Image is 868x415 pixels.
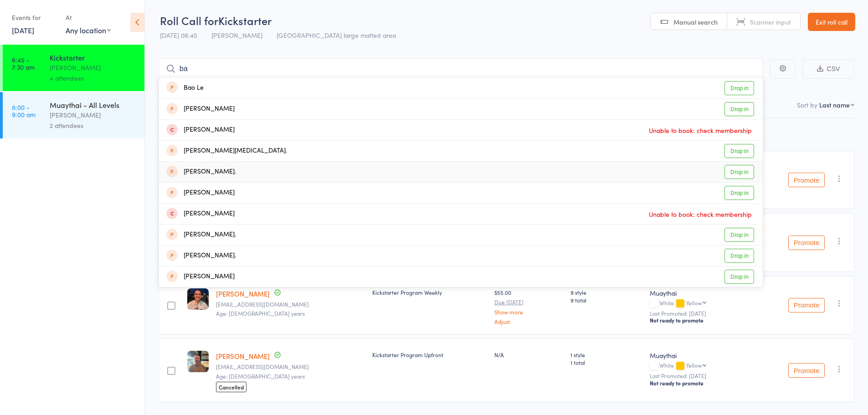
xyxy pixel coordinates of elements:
div: [PERSON_NAME]. [166,251,236,261]
div: [PERSON_NAME] [166,125,235,135]
div: N/A [494,351,563,359]
a: [PERSON_NAME] [216,351,270,361]
a: 8:00 -9:00 amMuaythai - All Levels[PERSON_NAME]2 attendees [3,92,144,138]
button: Promote [788,173,825,187]
div: [PERSON_NAME]. [166,167,236,177]
span: Age: [DEMOGRAPHIC_DATA] years [216,372,305,380]
a: 6:45 -7:30 amKickstarter[PERSON_NAME]4 attendees [3,45,144,91]
div: [PERSON_NAME] [166,188,235,198]
div: [PERSON_NAME][MEDICAL_DATA]. [166,146,287,156]
button: Promote [788,298,825,313]
time: 8:00 - 9:00 am [12,103,36,118]
span: 1 style [570,351,643,359]
div: Any location [66,25,111,35]
small: Last Promoted: [DATE] [650,310,742,317]
div: Muaythai [650,288,742,297]
small: noemilopez.mkt@gmail.com [216,301,365,307]
a: Show more [494,309,563,315]
div: Muaythai - All Levels [50,100,137,110]
div: Not ready to promote [650,317,742,324]
small: joelr@live.com [216,364,365,370]
a: Adjust [494,318,563,324]
a: Drop in [724,144,754,158]
div: [PERSON_NAME]. [166,230,236,240]
span: Roll Call for [160,13,218,28]
img: image1756713350.png [187,288,209,310]
img: image1757487838.png [187,351,209,372]
span: Manual search [673,17,718,26]
div: [PERSON_NAME] [50,62,137,73]
div: Not ready to promote [650,379,742,387]
input: Search by name [159,58,763,79]
a: Drop in [724,186,754,200]
div: [PERSON_NAME] [166,209,235,219]
small: Due [DATE] [494,299,563,305]
div: [PERSON_NAME] [166,104,235,114]
div: Muaythai [650,351,742,360]
span: [PERSON_NAME] [211,31,262,40]
div: White [650,300,742,307]
span: [DATE] 06:45 [160,31,197,40]
a: Drop in [724,228,754,242]
div: [PERSON_NAME] [166,272,235,282]
div: Last name [819,100,850,109]
div: Kickstarter Program Upfront [372,351,487,359]
span: 9 style [570,288,643,296]
button: Promote [788,363,825,378]
span: 1 total [570,359,643,366]
div: 4 attendees [50,73,137,83]
a: Drop in [724,81,754,95]
span: Age: [DEMOGRAPHIC_DATA] years [216,309,305,317]
div: At [66,10,111,25]
a: Exit roll call [808,13,855,31]
div: 2 attendees [50,120,137,131]
span: [GEOGRAPHIC_DATA] large matted area [277,31,396,40]
div: [PERSON_NAME] [50,110,137,120]
span: Cancelled [216,382,247,392]
span: 9 total [570,296,643,304]
a: Drop in [724,249,754,263]
div: Kickstarter Program Weekly [372,288,487,296]
div: Yellow [686,300,702,306]
span: Kickstarter [218,13,272,28]
a: [DATE] [12,25,34,35]
button: Promote [788,236,825,250]
button: CSV [802,59,854,79]
span: Unable to book: check membership [647,207,754,221]
a: [PERSON_NAME] [216,289,270,298]
div: Kickstarter [50,52,137,62]
div: Yellow [686,362,702,368]
small: Last Promoted: [DATE] [650,373,742,379]
div: Bao Le [166,83,204,93]
a: Drop in [724,165,754,179]
div: White [650,362,742,370]
span: Unable to book: check membership [647,123,754,137]
label: Sort by [797,100,817,109]
div: $55.00 [494,288,563,324]
a: Drop in [724,270,754,284]
span: Scanner input [750,17,791,26]
time: 6:45 - 7:30 am [12,56,35,71]
a: Drop in [724,102,754,116]
div: Events for [12,10,56,25]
